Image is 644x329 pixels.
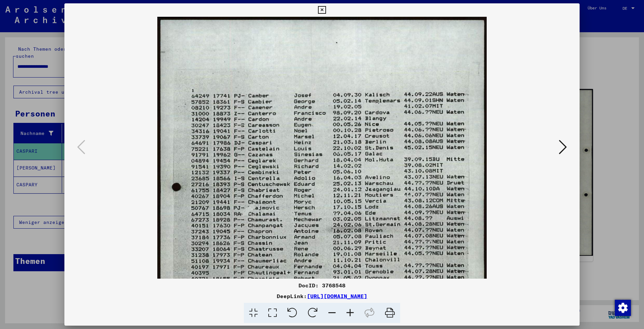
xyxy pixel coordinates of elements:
div: DeepLink: [64,292,580,300]
div: DocID: 3768548 [64,281,580,289]
div: Zustimmung ändern [614,299,631,316]
img: Zustimmung ändern [615,300,631,316]
a: [URL][DOMAIN_NAME] [307,293,367,299]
